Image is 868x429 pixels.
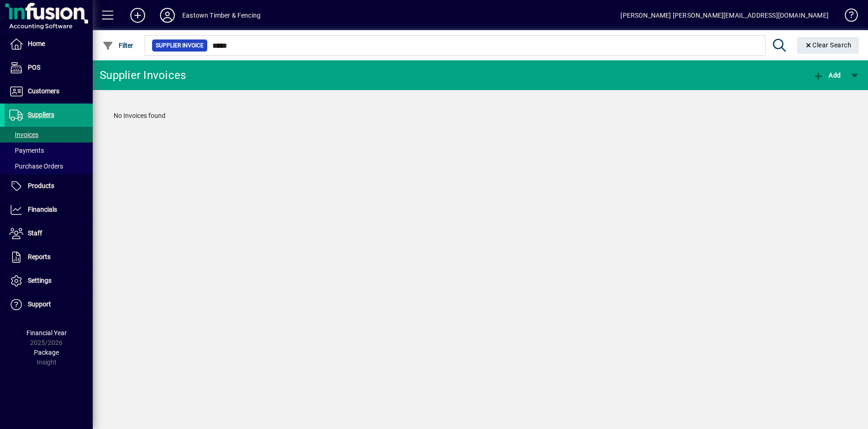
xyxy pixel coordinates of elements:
[5,198,93,221] a: Financials
[156,41,204,50] span: Supplier Invoice
[153,7,182,24] button: Profile
[5,56,93,79] a: POS
[28,253,51,260] span: Reports
[9,131,38,138] span: Invoices
[5,32,93,56] a: Home
[104,102,856,130] div: No Invoices found
[5,246,93,269] a: Reports
[9,162,63,170] span: Purchase Orders
[5,175,93,198] a: Products
[28,206,57,213] span: Financials
[28,64,40,71] span: POS
[620,8,829,23] div: [PERSON_NAME] [PERSON_NAME][EMAIL_ADDRESS][DOMAIN_NAME]
[5,293,93,316] a: Support
[5,143,93,158] a: Payments
[28,87,59,95] span: Customers
[182,8,261,23] div: Eastown Timber & Fencing
[100,37,136,54] button: Filter
[5,269,93,292] a: Settings
[5,158,93,174] a: Purchase Orders
[9,147,44,154] span: Payments
[123,7,153,24] button: Add
[838,2,856,32] a: Knowledge Base
[804,41,852,49] span: Clear Search
[5,222,93,245] a: Staff
[100,68,186,83] div: Supplier Invoices
[797,37,859,54] button: Clear
[813,71,841,79] span: Add
[28,40,45,47] span: Home
[28,229,42,237] span: Staff
[26,329,67,337] span: Financial Year
[28,182,54,189] span: Products
[28,300,51,308] span: Support
[34,349,59,356] span: Package
[5,80,93,103] a: Customers
[5,127,93,143] a: Invoices
[28,277,51,284] span: Settings
[102,42,134,49] span: Filter
[28,111,54,118] span: Suppliers
[811,67,843,84] button: Add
